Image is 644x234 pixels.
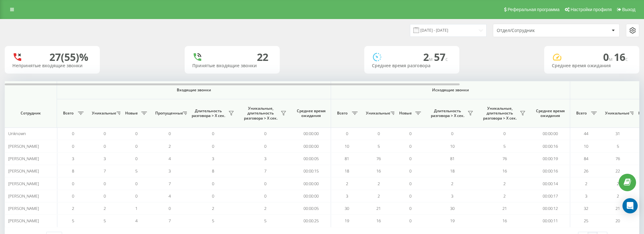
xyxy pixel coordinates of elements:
span: 30 [345,205,349,211]
span: 4 [169,156,171,161]
span: 3 [264,156,266,161]
span: 5 [212,218,214,224]
span: 16 [614,50,628,64]
span: 81 [450,156,455,161]
span: 0 [135,193,137,199]
span: 2 [212,205,214,211]
span: 26 [584,168,588,174]
span: 0 [264,181,266,186]
span: 0 [72,131,74,136]
span: 3 [585,193,587,199]
span: 7 [104,168,106,174]
span: 7 [169,181,171,186]
span: 19 [345,218,349,224]
span: 31 [615,131,620,136]
span: Пропущенные [155,111,181,116]
td: 00:00:11 [531,215,570,227]
span: 30 [450,205,455,211]
span: 76 [615,156,620,161]
span: 0 [72,143,74,149]
span: 0 [346,131,348,136]
span: [PERSON_NAME] [8,181,39,186]
span: 0 [409,156,411,161]
span: 21 [615,205,620,211]
span: 2 [617,193,619,199]
span: 0 [409,143,411,149]
span: c [445,55,448,62]
div: 22 [257,51,268,63]
span: 0 [135,143,137,149]
span: Длительность разговора > Х сек. [429,108,466,118]
span: 0 [72,181,74,186]
td: 00:00:12 [531,202,570,215]
span: Новые [124,111,139,116]
span: 1 [135,205,137,211]
span: 10 [584,143,588,149]
span: Исходящие звонки [346,88,555,93]
span: 5 [104,218,106,224]
span: 22 [615,168,620,174]
td: 00:00:16 [531,165,570,177]
span: 25 [584,218,588,224]
span: 2 [423,50,434,64]
span: 16 [376,218,381,224]
td: 00:00:00 [291,127,331,140]
span: 10 [450,143,455,149]
span: 5 [264,218,266,224]
span: 0 [264,131,266,136]
span: 5 [503,143,506,149]
td: 00:00:00 [531,127,570,140]
span: 0 [135,181,137,186]
span: Всего [60,111,76,116]
span: 0 [409,168,411,174]
span: 5 [617,143,619,149]
span: 8 [212,168,214,174]
span: 0 [378,131,380,136]
span: 0 [212,143,214,149]
span: 21 [376,205,381,211]
div: Непринятые входящие звонки [12,63,92,68]
span: 0 [104,181,106,186]
span: 84 [584,156,588,161]
span: 0 [104,143,106,149]
span: 32 [584,205,588,211]
td: 00:00:25 [291,215,331,227]
div: Среднее время разговора [372,63,452,68]
span: 0 [409,181,411,186]
td: 00:00:16 [531,140,570,152]
span: 0 [264,193,266,199]
span: 0 [169,205,171,211]
span: 3 [212,156,214,161]
span: Настройки профиля [571,7,612,12]
span: [PERSON_NAME] [8,156,39,161]
span: [PERSON_NAME] [8,218,39,224]
span: 4 [169,193,171,199]
div: Среднее время ожидания [552,63,632,68]
span: [PERSON_NAME] [8,168,39,174]
td: 00:00:00 [291,140,331,152]
span: 76 [376,156,381,161]
span: 4 [135,218,137,224]
span: 0 [169,131,171,136]
span: 5 [378,143,380,149]
span: 20 [615,218,620,224]
span: 16 [376,168,381,174]
div: Принятые входящие звонки [192,63,272,68]
span: 2 [264,205,266,211]
span: Новые [398,111,413,116]
span: Всего [334,111,350,116]
td: 00:00:00 [291,190,331,202]
span: 3 [104,156,106,161]
span: 0 [409,218,411,224]
span: 5 [135,168,137,174]
span: 0 [409,205,411,211]
span: 8 [72,168,74,174]
span: 0 [104,131,106,136]
span: 0 [409,193,411,199]
span: Длительность разговора > Х сек. [190,108,226,118]
td: 00:00:00 [291,177,331,190]
span: Уникальные, длительность разговора > Х сек. [242,106,279,121]
span: [PERSON_NAME] [8,193,39,199]
span: Входящие звонки [73,88,314,93]
td: 00:00:05 [291,202,331,215]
